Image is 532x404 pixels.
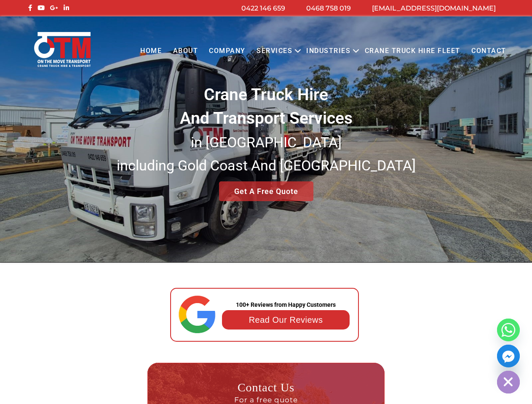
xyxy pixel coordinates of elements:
a: Facebook_Messenger [497,345,520,367]
a: Whatsapp [497,319,520,341]
strong: 100+ Reviews from Happy Customers [236,301,336,308]
a: 0468 758 019 [306,4,351,12]
a: COMPANY [203,40,251,63]
a: Contact [466,40,512,63]
a: Services [251,40,298,63]
a: Get A Free Quote [219,181,313,201]
a: 0422 146 659 [241,4,285,12]
a: Industries [301,40,356,63]
a: [EMAIL_ADDRESS][DOMAIN_NAME] [372,4,496,12]
small: in [GEOGRAPHIC_DATA] including Gold Coast And [GEOGRAPHIC_DATA] [117,134,416,174]
a: Home [135,40,167,63]
a: Crane Truck Hire Fleet [359,40,465,63]
a: About [167,40,203,63]
a: Read Our Reviews [249,315,323,324]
